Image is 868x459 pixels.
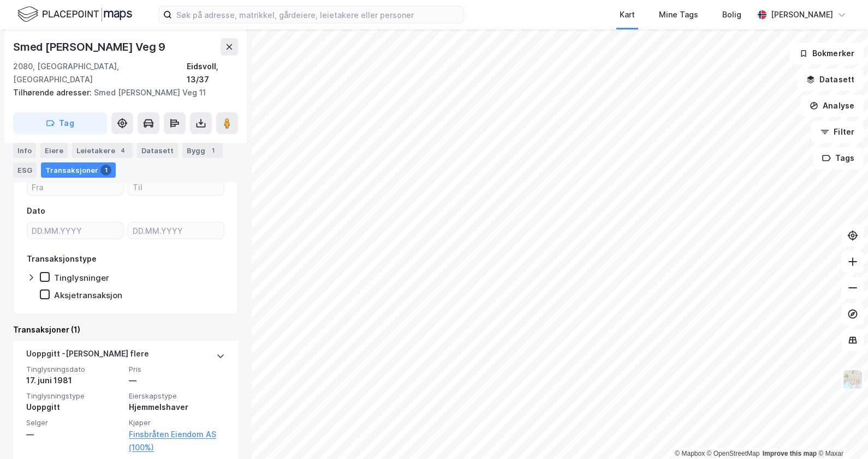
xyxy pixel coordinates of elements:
div: 17. juni 1981 [26,374,122,387]
input: Fra [27,179,123,195]
div: Eidsvoll, 13/37 [187,60,238,86]
button: Datasett [797,69,864,90]
div: 2080, [GEOGRAPHIC_DATA], [GEOGRAPHIC_DATA] [13,60,187,86]
button: Bokmerker [790,43,864,64]
div: 4 [117,145,128,156]
div: [PERSON_NAME] [771,8,833,21]
div: Hjemmelshaver [129,401,225,414]
input: DD.MM.YYYY [27,222,123,239]
div: — [26,428,122,441]
a: Mapbox [675,450,705,457]
span: Pris [129,365,225,374]
span: Tinglysningsdato [26,365,122,374]
div: Uoppgitt [26,401,122,414]
span: Tinglysningstype [26,391,122,401]
div: ESG [13,162,37,178]
span: Tilhørende adresser: [13,88,94,97]
input: Til [128,179,224,195]
div: Uoppgitt - [PERSON_NAME] flere [26,347,149,365]
div: Transaksjoner [41,162,116,178]
button: Filter [811,121,864,143]
iframe: Chat Widget [813,407,868,459]
div: Bygg [182,143,223,158]
div: Dato [27,204,45,218]
div: Eiere [40,143,68,158]
img: logo.f888ab2527a4732fd821a326f86c7f29.svg [17,5,132,24]
div: 1 [100,165,111,176]
span: Selger [26,418,122,427]
div: Info [13,143,36,158]
div: 1 [207,145,218,156]
input: DD.MM.YYYY [128,222,224,239]
div: Aksjetransaksjon [54,290,122,300]
span: Eierskapstype [129,391,225,401]
input: Søk på adresse, matrikkel, gårdeiere, leietakere eller personer [172,7,463,23]
button: Analyse [800,95,864,117]
div: Mine Tags [659,8,698,21]
div: Kontrollprogram for chat [813,407,868,459]
a: Finsbråten Eiendom AS (100%) [129,428,225,454]
img: Z [842,369,863,390]
div: — [129,374,225,387]
div: Transaksjonstype [27,252,97,265]
div: Datasett [137,143,178,158]
a: OpenStreetMap [707,450,760,457]
span: Kjøper [129,418,225,427]
button: Tag [13,112,107,134]
div: Tinglysninger [54,273,109,283]
div: Smed [PERSON_NAME] Veg 9 [13,38,168,56]
button: Tags [813,147,864,169]
div: Leietakere [72,143,133,158]
div: Kart [620,8,635,21]
div: Transaksjoner (1) [13,323,238,336]
div: Smed [PERSON_NAME] Veg 11 [13,86,229,99]
a: Improve this map [763,450,817,457]
div: Bolig [722,8,741,21]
